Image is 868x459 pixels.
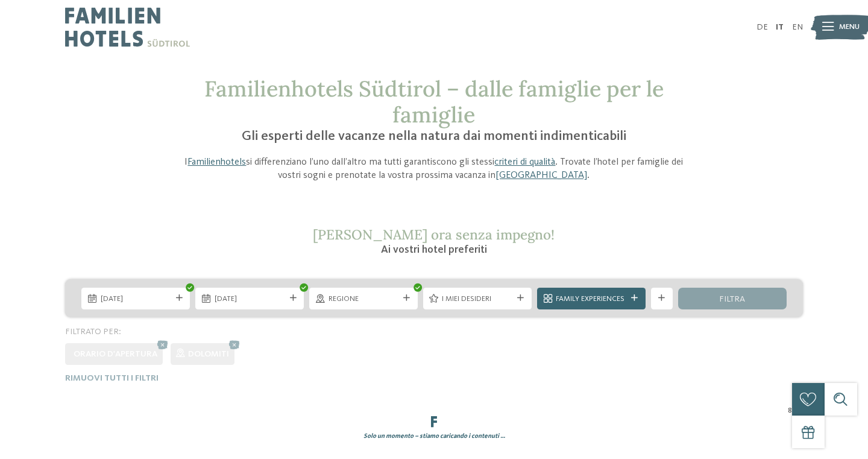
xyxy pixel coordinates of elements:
p: I si differenziano l’uno dall’altro ma tutti garantiscono gli stessi . Trovate l’hotel per famigl... [176,156,692,183]
span: Family Experiences [556,294,626,305]
span: 8 [788,405,792,416]
span: Familienhotels Südtirol – dalle famiglie per le famiglie [204,75,664,128]
span: Menu [839,22,860,33]
div: Solo un momento – stiamo caricando i contenuti … [57,432,811,441]
a: Familienhotels [187,157,246,167]
span: Regione [329,294,399,305]
span: Gli esperti delle vacanze nella natura dai momenti indimenticabili [242,130,626,143]
a: [GEOGRAPHIC_DATA] [495,171,587,180]
a: DE [756,23,768,31]
span: Ai vostri hotel preferiti [381,244,487,255]
a: EN [792,23,803,31]
span: [DATE] [101,294,171,305]
span: I miei desideri [442,294,512,305]
a: IT [776,23,784,31]
span: [PERSON_NAME] ora senza impegno! [313,226,555,243]
a: criteri di qualità [494,157,555,167]
span: [DATE] [215,294,285,305]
